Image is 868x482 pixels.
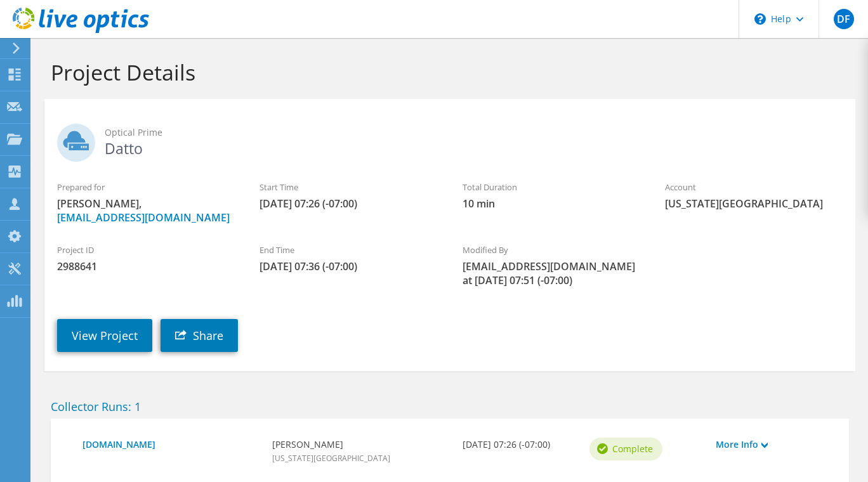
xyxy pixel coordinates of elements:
[57,124,843,155] h2: Datto
[665,181,842,193] label: Account
[612,442,653,456] span: Complete
[57,181,234,193] label: Prepared for
[57,211,230,225] a: [EMAIL_ADDRESS][DOMAIN_NAME]
[57,244,234,256] label: Project ID
[716,438,830,452] a: More Info
[463,181,640,193] label: Total Duration
[57,319,152,352] a: View Project
[82,438,260,452] a: [DOMAIN_NAME]
[665,197,842,211] span: [US_STATE][GEOGRAPHIC_DATA]
[463,197,640,211] span: 10 min
[260,197,437,211] span: [DATE] 07:26 (-07:00)
[51,400,849,414] h2: Collector Runs: 1
[260,259,437,273] span: [DATE] 07:36 (-07:00)
[463,438,577,452] b: [DATE] 07:26 (-07:00)
[834,9,854,29] span: DF
[463,244,640,256] label: Modified By
[105,126,843,140] span: Optical Prime
[161,319,238,352] a: Share
[57,197,234,225] span: [PERSON_NAME],
[754,13,766,25] svg: \n
[272,453,390,464] span: [US_STATE][GEOGRAPHIC_DATA]
[51,59,843,86] h1: Project Details
[260,181,437,193] label: Start Time
[57,259,234,273] span: 2988641
[463,259,640,287] span: [EMAIL_ADDRESS][DOMAIN_NAME] at [DATE] 07:51 (-07:00)
[260,244,437,256] label: End Time
[272,438,449,452] b: [PERSON_NAME]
